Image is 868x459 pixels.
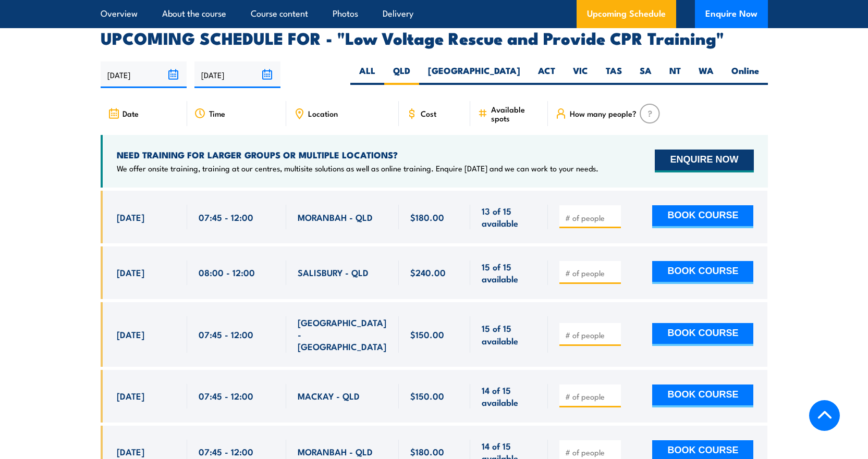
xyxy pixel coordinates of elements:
span: $240.00 [410,266,446,278]
span: Time [209,109,225,118]
input: # of people [565,391,617,402]
label: WA [690,65,723,85]
label: Online [723,65,768,85]
label: QLD [384,65,419,85]
h2: UPCOMING SCHEDULE FOR - "Low Voltage Rescue and Provide CPR Training" [101,30,768,45]
span: 07:45 - 12:00 [199,390,253,402]
label: SA [631,65,661,85]
span: Available spots [491,105,541,122]
label: ALL [350,65,384,85]
input: # of people [565,447,617,457]
button: BOOK COURSE [652,205,753,228]
span: 15 of 15 available [482,322,536,346]
span: 07:45 - 12:00 [199,328,253,340]
span: [DATE] [117,445,144,457]
span: SALISBURY - QLD [298,266,369,278]
label: VIC [564,65,597,85]
span: 13 of 15 available [482,205,536,229]
span: How many people? [570,109,637,118]
label: NT [661,65,690,85]
span: 14 of 15 available [482,384,536,408]
label: ACT [529,65,564,85]
label: [GEOGRAPHIC_DATA] [419,65,529,85]
button: ENQUIRE NOW [655,150,753,172]
button: BOOK COURSE [652,323,753,346]
span: 15 of 15 available [482,260,536,285]
input: From date [101,61,187,88]
p: We offer onsite training, training at our centres, multisite solutions as well as online training... [117,163,598,173]
span: [DATE] [117,328,144,340]
h4: NEED TRAINING FOR LARGER GROUPS OR MULTIPLE LOCATIONS? [117,149,598,160]
span: [DATE] [117,211,144,223]
span: [DATE] [117,266,144,278]
span: $180.00 [410,211,444,223]
span: [GEOGRAPHIC_DATA] - [GEOGRAPHIC_DATA] [298,316,387,353]
button: BOOK COURSE [652,261,753,284]
input: # of people [565,268,617,278]
span: MORANBAH - QLD [298,445,373,457]
span: 07:45 - 12:00 [199,211,253,223]
span: 07:45 - 12:00 [199,445,253,457]
span: Cost [421,109,436,118]
span: 08:00 - 12:00 [199,266,255,278]
span: MORANBAH - QLD [298,211,373,223]
label: TAS [597,65,631,85]
span: $150.00 [410,390,444,402]
span: [DATE] [117,390,144,402]
span: Date [123,109,139,118]
span: Location [308,109,338,118]
span: MACKAY - QLD [298,390,360,402]
span: $180.00 [410,445,444,457]
input: # of people [565,330,617,340]
input: # of people [565,213,617,223]
button: BOOK COURSE [652,384,753,407]
span: $150.00 [410,328,444,340]
input: To date [194,61,280,88]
